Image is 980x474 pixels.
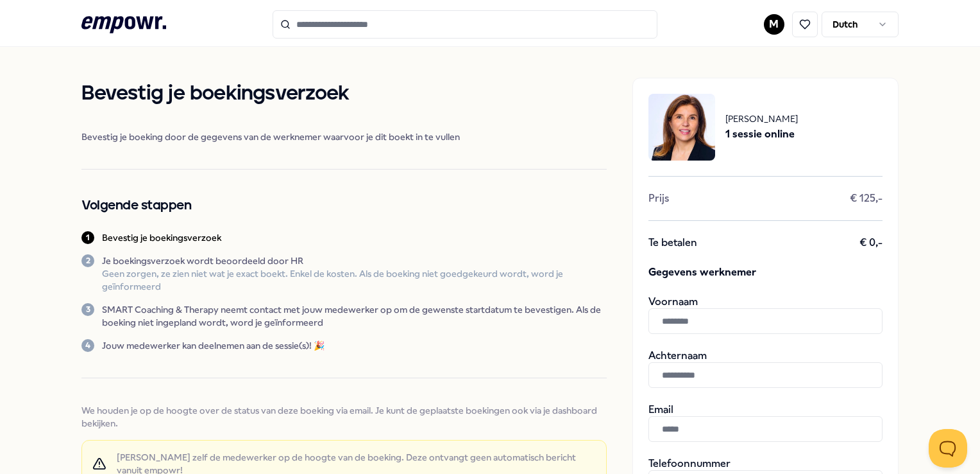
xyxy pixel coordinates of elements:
p: Bevestig je boekingsverzoek [102,231,221,244]
div: 2 [81,254,94,267]
span: € 0,- [859,236,883,249]
p: Jouw medewerker kan deelnemen aan de sessie(s)! 🎉 [102,339,325,352]
span: Prijs [648,192,669,205]
div: 3 [81,303,94,316]
span: Te betalen [648,236,697,249]
iframe: Help Scout Beacon - Open [929,429,967,468]
span: [PERSON_NAME] [725,112,798,126]
button: M [764,14,784,35]
span: € 125,- [850,192,883,205]
div: Achternaam [648,349,883,388]
span: Bevestig je boeking door de gegevens van de werknemer waarvoor je dit boekt in te vullen [81,130,606,143]
input: Search for products, categories or subcategories [273,10,657,39]
span: 1 sessie online [725,126,798,143]
span: We houden je op de hoogte over de status van deze boeking via email. Je kunt de geplaatste boekin... [81,404,606,430]
h1: Bevestig je boekingsverzoek [81,78,606,110]
img: package image [648,94,715,161]
div: 4 [81,339,94,352]
span: Gegevens werknemer [648,265,883,280]
div: 1 [81,231,94,244]
p: Je boekingsverzoek wordt beoordeeld door HR [102,254,606,267]
div: Email [648,403,883,442]
h2: Volgende stappen [81,195,606,216]
p: Geen zorgen, ze zien niet wat je exact boekt. Enkel de kosten. Als de boeking niet goedgekeurd wo... [102,267,606,293]
div: Voornaam [648,295,883,334]
p: SMART Coaching & Therapy neemt contact met jouw medewerker op om de gewenste startdatum te bevest... [102,303,606,329]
